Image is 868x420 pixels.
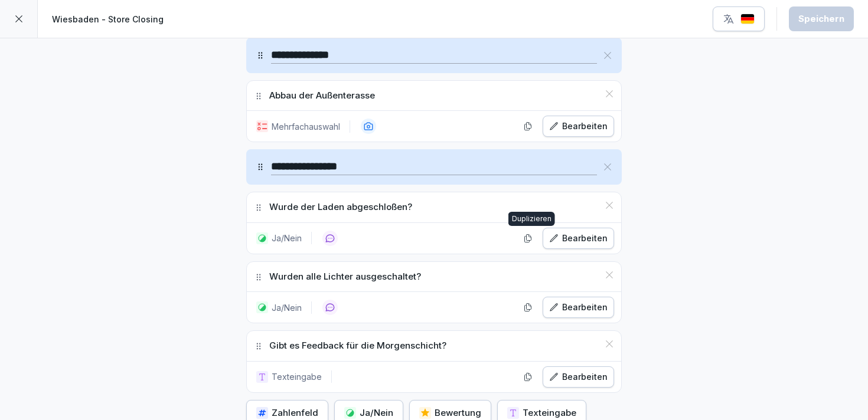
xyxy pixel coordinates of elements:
img: de.svg [740,14,755,25]
div: Bewertung [419,406,481,419]
button: Bearbeiten [543,297,614,318]
div: Zahlenfeld [256,406,318,419]
div: Bearbeiten [549,370,608,383]
p: Gibt es Feedback für die Morgenschicht? [269,339,446,353]
div: Ja/Nein [344,406,393,419]
p: Wurde der Laden abgeschloßen? [269,201,412,214]
p: Duplizieren [512,214,552,224]
div: Bearbeiten [549,120,608,133]
div: Texteingabe [507,406,576,419]
p: Wurden alle Lichter ausgeschaltet? [269,270,421,284]
p: Ja/Nein [272,301,302,314]
p: Texteingabe [272,370,322,383]
p: Abbau der Außenterasse [269,89,375,103]
button: Bearbeiten [543,366,614,388]
div: Bearbeiten [549,232,608,245]
button: Bearbeiten [543,228,614,249]
div: Bearbeiten [549,301,608,314]
button: Bearbeiten [543,116,614,137]
p: Ja/Nein [272,232,302,244]
div: Speichern [798,12,844,25]
p: Mehrfachauswahl [272,120,340,133]
p: Wiesbaden - Store Closing [52,13,164,25]
button: Speichern [789,6,854,31]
